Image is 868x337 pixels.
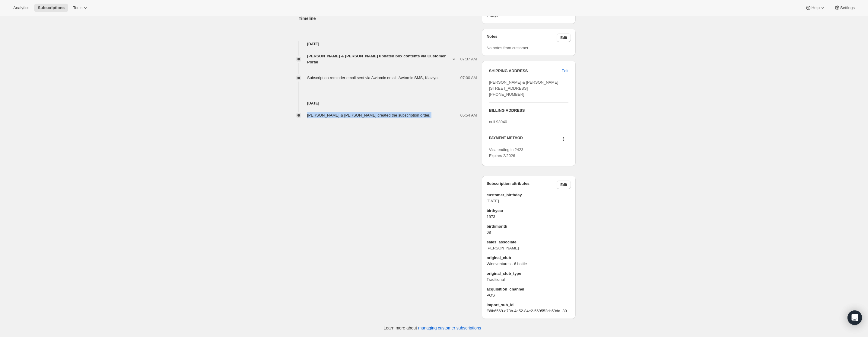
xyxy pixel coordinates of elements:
span: f88b6569-e73b-4a52-84e2-569552cb59da_30 [487,308,571,314]
span: acquisition_channel [487,286,571,292]
h3: BILLING ADDRESS [489,108,568,114]
button: Edit [557,181,571,189]
span: birthmonth [487,223,571,229]
button: Tools [69,4,92,12]
div: Open Intercom Messenger [847,310,862,325]
button: [PERSON_NAME] & [PERSON_NAME] updated box contents via Customer Portal [307,53,457,65]
span: original_club_type [487,271,571,277]
button: Subscriptions [34,4,68,12]
h3: SHIPPING ADDRESS [489,68,562,74]
span: No notes from customer [487,46,529,50]
h3: PAYMENT METHOD [489,136,523,144]
button: Settings [831,4,858,12]
button: Edit [558,66,572,76]
span: Edit [560,182,567,187]
span: Help [811,5,819,10]
button: Help [802,4,829,12]
span: sales_associate [487,239,571,245]
span: Subscriptions [38,5,65,10]
h3: Notes [487,34,557,42]
span: 05:54 AM [460,112,477,118]
span: Subscription reminder email sent via Awtomic email, Awtomic SMS, Klaviyo. [307,75,439,80]
span: [PERSON_NAME] & [PERSON_NAME] created the subscription order. [307,113,430,117]
span: [PERSON_NAME] & [PERSON_NAME] [STREET_ADDRESS] [PHONE_NUMBER] [489,80,558,97]
h3: Subscription attributes [487,181,557,189]
span: [DATE] [487,198,571,204]
p: Learn more about [384,325,481,331]
span: Edit [560,35,567,40]
span: null 93940 [489,120,507,124]
button: Edit [557,34,571,42]
span: Wineventures - 6 bottle [487,261,571,267]
a: managing customer subscriptions [418,326,481,330]
h4: [DATE] [289,41,477,47]
span: 07:37 AM [460,56,477,62]
span: [PERSON_NAME] & [PERSON_NAME] updated box contents via Customer Portal [307,53,451,65]
span: original_club [487,255,571,261]
span: Settings [840,5,855,10]
span: 07:00 AM [460,75,477,81]
span: [PERSON_NAME] [487,245,571,251]
span: Edit [562,68,568,74]
span: customer_birthday [487,192,571,198]
h4: [DATE] [289,100,477,106]
span: POS [487,292,571,298]
span: import_sub_id [487,302,571,308]
h2: Timeline [299,15,477,21]
span: Analytics [13,5,29,10]
span: 1973 [487,214,571,220]
span: Visa ending in 2423 Expires 2/2026 [489,147,523,158]
span: birthyear [487,208,571,214]
span: Traditional [487,277,571,283]
span: 08 [487,229,571,236]
span: Tools [73,5,82,10]
button: Analytics [10,4,33,12]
